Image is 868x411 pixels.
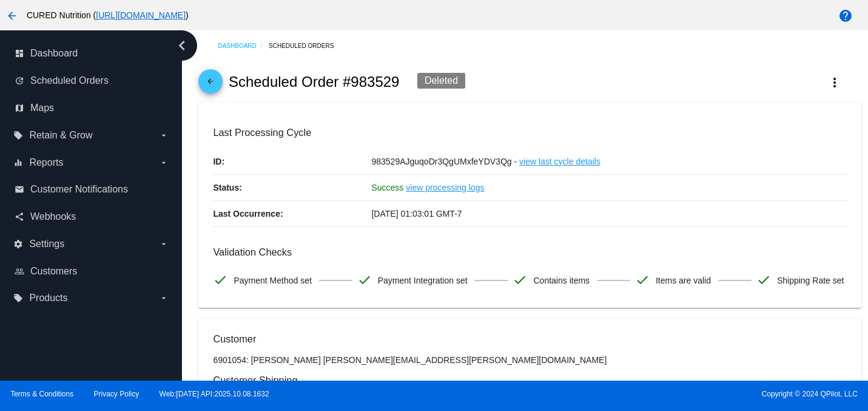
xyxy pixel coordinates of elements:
[15,267,24,276] i: people_outline
[29,293,67,304] span: Products
[160,390,269,398] a: Web:[DATE] API:2025.10.08.1632
[13,239,23,249] i: settings
[406,175,484,200] a: view processing logs
[533,268,590,293] span: Contains items
[30,184,128,195] span: Customer Notifications
[357,273,372,287] mat-icon: check
[213,149,371,174] p: ID:
[13,293,23,303] i: local_offer
[827,75,842,90] mat-icon: more_vert
[269,36,345,55] a: Scheduled Orders
[15,207,169,226] a: share Webhooks
[172,36,192,55] i: chevron_left
[5,8,19,23] mat-icon: arrow_back
[30,75,109,86] span: Scheduled Orders
[15,44,169,63] a: dashboard Dashboard
[213,175,371,200] p: Status:
[15,262,169,281] a: people_outline Customers
[229,73,400,90] h2: Scheduled Order #983529
[15,185,24,194] i: email
[159,293,169,303] i: arrow_drop_down
[218,36,269,55] a: Dashboard
[10,390,73,398] a: Terms & Conditions
[417,73,465,89] div: Deleted
[96,10,186,20] a: [URL][DOMAIN_NAME]
[159,131,169,140] i: arrow_drop_down
[29,157,63,168] span: Reports
[371,209,462,219] span: [DATE] 01:03:01 GMT-7
[213,246,846,258] h3: Validation Checks
[15,212,24,222] i: share
[15,49,24,58] i: dashboard
[213,127,846,138] h3: Last Processing Cycle
[30,266,77,277] span: Customers
[371,183,403,192] span: Success
[378,268,468,293] span: Payment Integration set
[29,130,92,141] span: Retain & Grow
[635,273,650,287] mat-icon: check
[15,71,169,90] a: update Scheduled Orders
[15,103,24,113] i: map
[159,158,169,168] i: arrow_drop_down
[15,76,24,86] i: update
[838,8,853,23] mat-icon: help
[213,333,846,345] h3: Customer
[445,390,858,398] span: Copyright © 2024 QPilot, LLC
[13,131,23,140] i: local_offer
[27,10,189,20] span: CURED Nutrition ( )
[234,268,311,293] span: Payment Method set
[15,180,169,199] a: email Customer Notifications
[15,98,169,118] a: map Maps
[30,211,76,222] span: Webhooks
[213,201,371,226] p: Last Occurrence:
[656,268,711,293] span: Items are valid
[30,103,54,114] span: Maps
[213,355,846,365] p: 6901054: [PERSON_NAME] [PERSON_NAME][EMAIL_ADDRESS][PERSON_NAME][DOMAIN_NAME]
[777,268,844,293] span: Shipping Rate set
[94,390,140,398] a: Privacy Policy
[756,273,771,287] mat-icon: check
[159,239,169,249] i: arrow_drop_down
[519,149,601,174] a: view last cycle details
[29,239,64,250] span: Settings
[213,273,227,287] mat-icon: check
[513,273,527,287] mat-icon: check
[13,158,23,168] i: equalizer
[371,157,517,166] span: 983529AJguqoDr3QgUMxfeYDV3Qg -
[30,48,78,59] span: Dashboard
[203,77,218,92] mat-icon: arrow_back
[213,375,846,386] h3: Customer Shipping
